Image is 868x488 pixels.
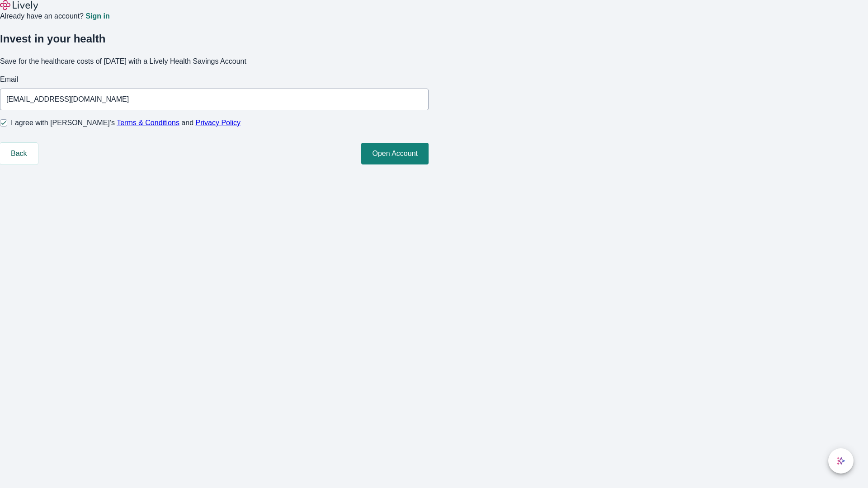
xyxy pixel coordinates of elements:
button: Open Account [361,143,429,164]
button: chat [828,448,854,474]
a: Privacy Policy [196,119,241,127]
a: Sign in [85,13,109,20]
a: Terms & Conditions [117,119,179,127]
svg: Lively AI Assistant [836,456,845,465]
span: I agree with [PERSON_NAME]’s and [11,117,241,128]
